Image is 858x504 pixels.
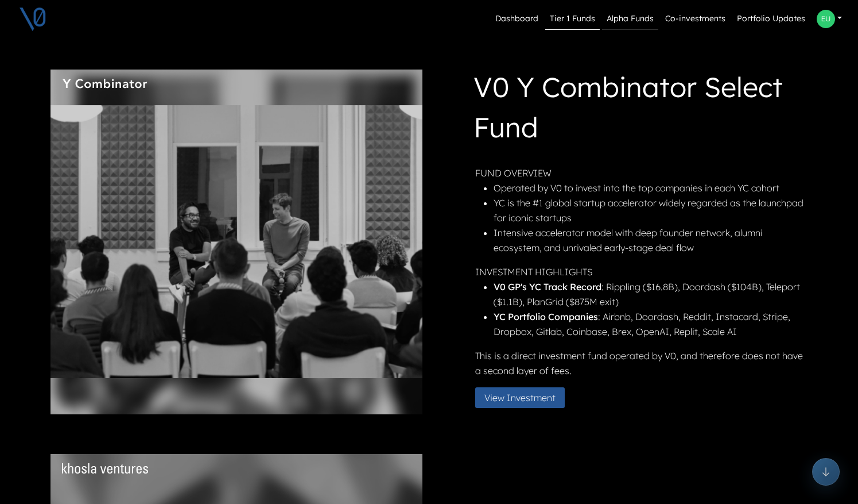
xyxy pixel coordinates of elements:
[817,10,835,28] img: Profile
[51,70,422,414] img: yc.png
[18,5,47,33] img: V0 logo
[62,463,148,474] img: Fund Logo
[475,166,806,180] p: FUND OVERVIEW
[475,387,565,408] button: View Investment
[494,311,598,322] strong: YC Portfolio Companies
[62,79,148,90] img: Fund Logo
[494,281,601,293] strong: V0 GP's YC Track Record
[494,309,806,339] li: : Airbnb, Doordash, Reddit, Instacard, Stripe, Dropbox, Gitlab, Coinbase, Brex, OpenAI, Replit, S...
[494,279,806,309] li: : Rippling ($16.8B), Doordash ($104B), Teleport ($1.1B), PlanGrid ($875M exit)
[545,8,600,30] a: Tier 1 Funds
[661,8,730,30] a: Co-investments
[732,8,810,30] a: Portfolio Updates
[475,264,806,279] p: INVESTMENT HIGHLIGHTS
[602,8,658,30] a: Alpha Funds
[494,195,806,225] li: YC is the #1 global startup accelerator widely regarded as the launchpad for iconic startups
[475,348,806,378] p: This is a direct investment fund operated by V0, and therefore does not have a second layer of fees.
[494,225,806,255] li: Intensive accelerator model with deep founder network, alumni ecosystem, and unrivaled early-stag...
[473,67,806,152] h1: V0 Y Combinator Select Fund
[494,180,806,195] li: Operated by V0 to invest into the top companies in each YC cohort
[491,8,543,30] a: Dashboard
[475,391,574,402] a: View Investment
